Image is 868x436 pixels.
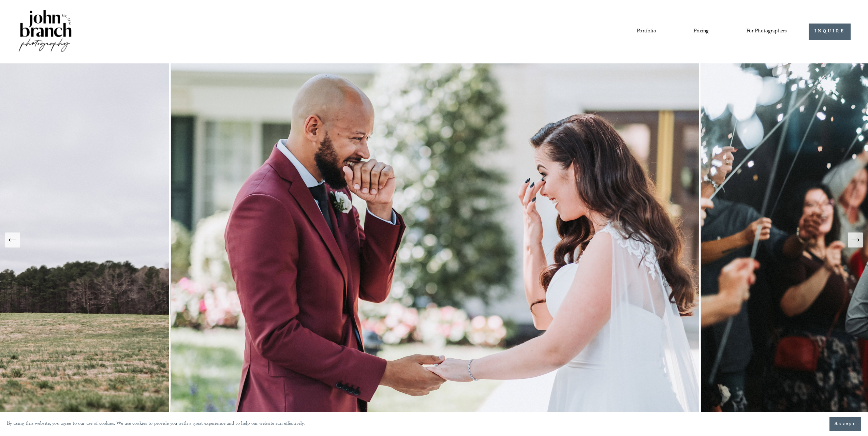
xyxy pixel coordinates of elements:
[171,63,701,417] img: Intimate Raleigh Wedding Photography
[809,24,851,40] a: INQUIRE
[693,26,709,37] a: Pricing
[835,421,856,427] span: Accept
[5,232,20,247] button: Previous Slide
[637,26,656,37] a: Portfolio
[7,419,305,429] p: By using this website, you agree to our use of cookies. We use cookies to provide you with a grea...
[746,26,787,37] span: For Photographers
[848,232,863,247] button: Next Slide
[829,417,861,431] button: Accept
[17,9,73,55] img: John Branch IV Photography
[746,26,787,37] a: folder dropdown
